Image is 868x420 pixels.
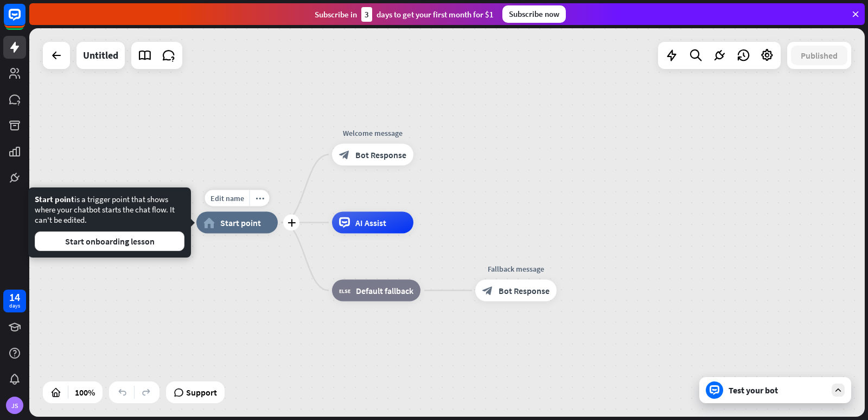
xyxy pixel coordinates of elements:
i: block_bot_response [482,285,493,296]
div: days [9,302,20,310]
button: Published [791,46,847,65]
i: plus [288,219,296,227]
span: Support [186,384,217,401]
div: Fallback message [467,264,565,274]
span: Bot Response [499,285,550,296]
div: JS [6,397,23,414]
div: Welcome message [324,128,422,139]
div: Subscribe in days to get your first month for $1 [315,7,494,22]
span: Edit name [210,193,244,203]
span: Bot Response [355,149,406,160]
i: block_bot_response [339,149,350,160]
i: more_horiz [256,194,264,202]
div: 14 [9,292,20,302]
i: block_fallback [339,285,350,296]
div: Test your bot [729,385,826,396]
button: Open LiveChat chat widget [9,4,41,37]
div: Subscribe now [502,5,566,23]
button: Start onboarding lesson [35,231,184,251]
a: 14 days [3,290,26,312]
div: is a trigger point that shows where your chatbot starts the chat flow. It can't be edited. [35,194,184,251]
span: Default fallback [356,285,413,296]
div: Untitled [83,42,118,69]
span: AI Assist [355,217,386,228]
div: 3 [361,7,372,22]
span: Start point [35,194,74,204]
div: 100% [72,384,98,401]
span: Start point [220,217,261,228]
i: home_2 [203,217,215,228]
